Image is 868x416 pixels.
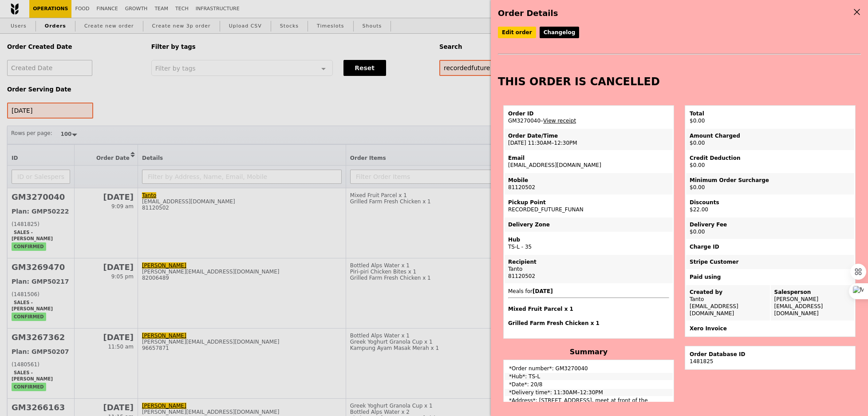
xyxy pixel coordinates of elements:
[498,8,558,18] span: Order Details
[498,27,536,38] a: Edit order
[686,347,854,368] td: 1481825
[508,221,669,228] div: Delivery Zone
[690,110,851,117] div: Total
[498,75,861,88] h2: THIS ORDER IS CANCELLED
[505,129,673,150] td: [DATE] 11:30AM–12:30PM
[508,265,669,273] div: Tanto
[503,348,674,356] h4: Summary
[686,285,770,321] td: Tanto [EMAIL_ADDRESS][DOMAIN_NAME]
[690,325,851,332] div: Xero Invoice
[686,129,854,150] td: $0.00
[508,132,669,139] div: Order Date/Time
[686,151,854,172] td: $0.00
[690,155,851,162] div: Credit Deduction
[686,173,854,194] td: $0.00
[774,289,851,296] div: Salesperson
[505,107,673,128] td: GM3270040
[508,177,669,184] div: Mobile
[771,285,855,321] td: [PERSON_NAME] [EMAIL_ADDRESS][DOMAIN_NAME]
[505,373,673,380] td: *Hub*: TS-L
[690,177,851,184] div: Minimum Order Surcharge
[505,233,673,254] td: TS-L - 35
[505,173,673,194] td: 81120502
[533,288,553,294] b: [DATE]
[690,243,851,250] div: Charge ID
[508,320,669,327] h4: Grilled Farm Fresh Chicken x 1
[508,110,669,117] div: Order ID
[543,118,576,124] a: View receipt
[686,107,854,128] td: $0.00
[686,195,854,217] td: $22.00
[541,118,543,124] span: –
[505,195,673,217] td: RECORDED_FUTURE_FUNAN
[690,273,851,281] div: Paid using
[690,132,851,139] div: Amount Charged
[505,381,673,388] td: *Date*: 20/8
[690,351,851,358] div: Order Database ID
[686,218,854,239] td: $0.00
[508,273,669,280] div: 81120502
[508,288,669,327] span: Meals for
[690,289,766,296] div: Created by
[540,27,580,38] a: Changelog
[690,258,851,265] div: Stripe Customer
[505,361,673,372] td: *Order number*: GM3270040
[505,151,673,172] td: [EMAIL_ADDRESS][DOMAIN_NAME]
[508,305,669,313] h4: Mixed Fruit Parcel x 1
[508,258,669,265] div: Recipient
[508,199,669,206] div: Pickup Point
[505,389,673,396] td: *Delivery time*: 11:30AM–12:30PM
[690,221,851,228] div: Delivery Fee
[690,199,851,206] div: Discounts
[508,236,669,243] div: Hub
[508,155,669,162] div: Email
